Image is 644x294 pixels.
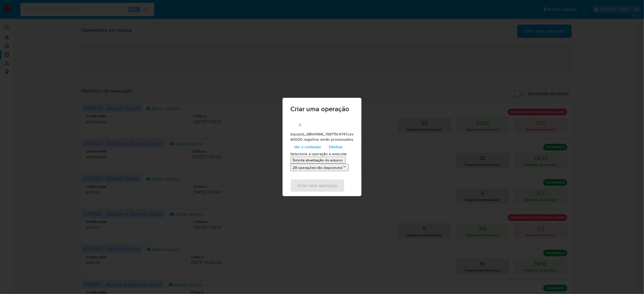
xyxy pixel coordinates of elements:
[329,143,343,151] span: Eliminar
[290,142,325,151] button: Ver o conteúdo
[293,157,343,163] p: Solicite atualização do arquivo.
[290,137,354,142] p: 40000 registros serão processados
[290,151,354,157] p: Selecione a operação a executar
[290,132,354,137] p: bquxjob_68fe5966_199715c4747.csv
[290,106,354,112] span: Criar uma operação
[325,142,347,151] button: Eliminar
[290,164,349,171] button: 29 operações não disponíveis
[290,157,346,164] button: Solicite atualização do arquivo.
[294,143,321,151] span: Ver o conteúdo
